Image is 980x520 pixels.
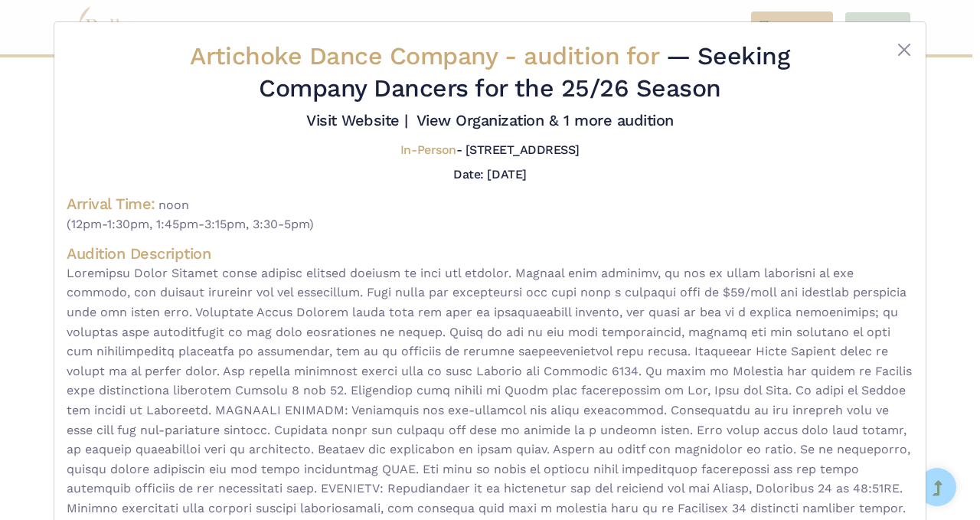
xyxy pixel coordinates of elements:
[259,41,789,103] span: — Seeking Company Dancers for the 25/26 Season
[416,111,674,129] a: View Organization & 1 more audition
[400,142,456,157] span: In-Person
[67,214,913,234] span: (12pm-1:30pm, 1:45pm-3:15pm, 3:30-5pm)
[895,41,913,59] button: Close
[190,41,665,70] span: Artichoke Dance Company -
[306,111,408,129] a: Visit Website |
[524,41,658,70] span: audition for
[67,195,155,213] h4: Arrival Time:
[453,167,526,182] h5: Date: [DATE]
[67,244,913,263] h4: Audition Description
[158,198,189,212] span: noon
[400,142,580,159] h5: - [STREET_ADDRESS]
